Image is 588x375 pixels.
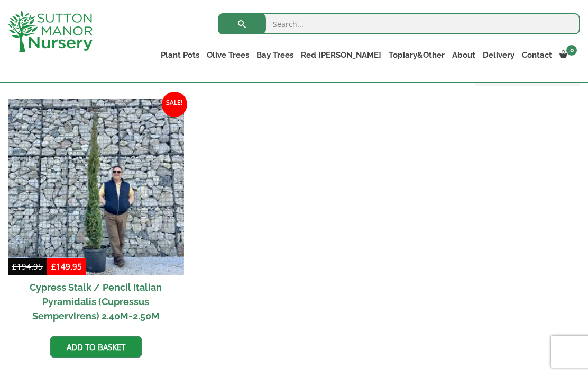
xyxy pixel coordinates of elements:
[8,275,184,328] h2: Cypress Stalk / Pencil Italian Pyramidalis (Cupressus Sempervirens) 2.40M-2.50M
[556,48,580,63] a: 0
[50,336,142,358] a: Add to basket: “Cypress Stalk / Pencil Italian Pyramidalis (Cupressus Sempervirens) 2.40M-2.50M”
[162,92,187,117] span: Sale!
[448,48,479,63] a: About
[218,13,580,34] input: Search...
[479,48,518,63] a: Delivery
[12,261,17,272] span: £
[8,99,184,328] a: Sale! Cypress Stalk / Pencil Italian Pyramidalis (Cupressus Sempervirens) 2.40M-2.50M
[385,48,448,63] a: Topiary&Other
[8,11,93,52] img: logo
[8,99,184,275] img: Cypress Stalk / Pencil Italian Pyramidalis (Cupressus Sempervirens) 2.40M-2.50M
[253,48,297,63] a: Bay Trees
[157,48,203,63] a: Plant Pots
[51,261,82,272] bdi: 149.95
[12,261,43,272] bdi: 194.95
[297,48,385,63] a: Red [PERSON_NAME]
[51,261,56,272] span: £
[203,48,253,63] a: Olive Trees
[566,45,577,56] span: 0
[518,48,556,63] a: Contact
